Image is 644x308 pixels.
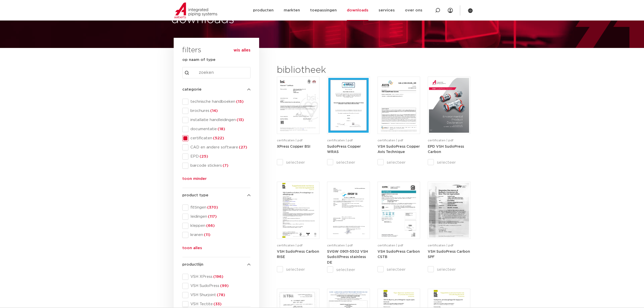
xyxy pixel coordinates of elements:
[378,244,403,247] span: certificaten | pdf
[188,205,251,210] span: fittingen
[429,183,469,238] img: VSH_SudoPress_Carbon-SPF-1-pdf.jpg
[328,183,368,238] img: SVGW_0901-5502_VSH_SudoXPress_stainless_12-108mm_DE-1-pdf.jpg
[182,144,251,150] div: CAD en andere software(27)
[379,183,419,238] img: CSTB-Certificat-QB-08-AALBERTS-VSH-SUDOPRESS-CARBON-AL-HILVERSUM-pdf.jpg
[238,145,247,149] span: (27)
[327,250,368,264] a: SVGW 0901-5502 VSH SudoXPress stainless DE
[277,250,319,259] strong: VSH SudoPress Carbon RISE
[378,266,420,272] label: selecteer
[428,250,470,259] a: VSH SudoPress Carbon SPF
[182,283,251,289] div: VSH SudoPress(99)
[378,250,420,259] strong: VSH SudoPress Carbon CSTB
[188,136,251,141] span: certificaten
[188,223,251,228] span: kleppen
[188,302,251,307] span: VSH Tectite
[429,78,469,133] img: EPD-VSH-SudoPress-Carbon-1-pdf.jpg
[235,100,244,104] span: (15)
[428,139,453,142] span: certificaten | pdf
[212,136,224,140] span: (522)
[205,224,215,228] span: (66)
[277,145,310,148] a: XPress Copper BSI
[277,250,319,259] a: VSH SudoPress Carbon RISE
[236,118,244,122] span: (13)
[378,145,420,154] a: VSH SudoPress Copper Avis Technique
[182,292,251,298] div: VSH Shurjoint(78)
[182,223,251,229] div: kleppen(66)
[182,117,251,123] div: installatie handleidingen(13)
[182,108,251,114] div: brochures(14)
[378,139,403,142] span: certificaten | pdf
[428,250,470,259] strong: VSH SudoPress Carbon SPF
[207,215,217,218] span: (117)
[428,266,470,272] label: selecteer
[182,99,251,105] div: technische handboeken(15)
[182,135,251,141] div: certificaten(522)
[182,176,207,184] button: toon minder
[277,159,319,165] label: selecteer
[327,145,361,154] a: SudoPress Copper WRAS
[182,126,251,132] div: documentatie(18)
[182,204,251,211] div: fittingen(370)
[328,78,368,133] img: SudoPress_Copper_WRAS-1-pdf.jpg
[188,163,251,168] span: barcode stickers
[327,267,370,273] label: selecteer
[188,145,251,150] span: CAD en andere software
[327,159,370,165] label: selecteer
[188,127,251,132] span: documentatie
[212,275,223,279] span: (196)
[378,250,420,259] a: VSH SudoPress Carbon CSTB
[188,108,251,113] span: brochures
[278,78,318,133] img: XPress_Koper_BSI-pdf.jpg
[327,244,353,247] span: certificaten | pdf
[182,214,251,220] div: leidingen(117)
[182,245,202,253] button: toon alles
[234,48,251,53] button: wis alles
[217,127,225,131] span: (18)
[188,232,251,237] span: kranen
[206,206,218,209] span: (370)
[182,192,251,198] h4: product type
[188,154,251,159] span: EPD
[188,214,251,219] span: leidingen
[199,155,208,158] span: (25)
[188,274,251,279] span: VSH XPress
[188,117,251,123] span: installatie handleidingen
[213,302,222,306] span: (33)
[209,109,218,113] span: (14)
[182,153,251,160] div: EPD(25)
[182,58,216,62] strong: op naam of type
[182,301,251,307] div: VSH Tectite(33)
[222,164,228,167] span: (7)
[182,274,251,280] div: VSH XPress(196)
[277,139,302,142] span: certificaten | pdf
[428,159,470,165] label: selecteer
[182,44,201,57] h3: filters
[203,233,210,237] span: (11)
[188,293,251,298] span: VSH Shurjoint
[188,99,251,104] span: technische handboeken
[277,244,302,247] span: certificaten | pdf
[428,145,464,154] a: EPD VSH SudoPress Carbon
[379,78,419,133] img: VSH_SudoPress_Copper-Avis_Technique_14-1_15-2115-1-pdf.jpg
[378,159,420,165] label: selecteer
[327,250,368,264] strong: SVGW 0901-5502 VSH SudoXPress stainless DE
[277,64,367,76] h2: bibliotheek
[216,293,225,297] span: (78)
[182,87,251,93] h4: categorie
[182,232,251,238] div: kranen(11)
[428,244,453,247] span: certificaten | pdf
[278,183,318,238] img: VSH_SudoPress_Carbon_RISE_12-54mm-1-pdf.jpg
[182,262,251,268] h4: productlijn
[277,266,319,272] label: selecteer
[188,283,251,288] span: VSH SudoPress
[219,284,229,288] span: (99)
[182,163,251,169] div: barcode stickers(7)
[327,139,353,142] span: certificaten | pdf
